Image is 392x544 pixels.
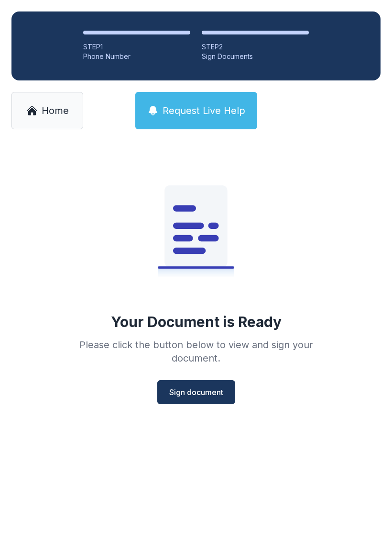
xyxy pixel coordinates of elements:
[83,52,190,61] div: Phone Number
[83,42,190,52] div: STEP 1
[169,386,223,398] span: Sign document
[202,52,309,61] div: Sign Documents
[163,104,245,117] span: Request Live Help
[58,338,334,365] div: Please click the button below to view and sign your document.
[42,104,69,117] span: Home
[202,42,309,52] div: STEP 2
[111,313,282,330] div: Your Document is Ready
